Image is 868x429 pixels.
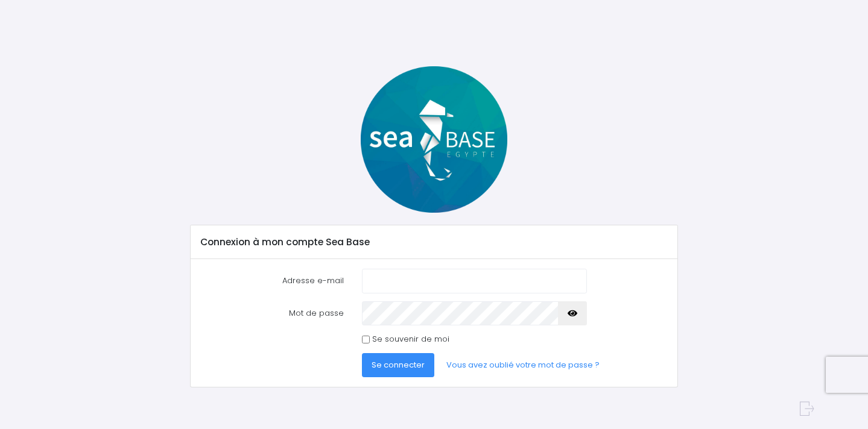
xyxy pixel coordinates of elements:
label: Se souvenir de moi [372,333,449,345]
div: Connexion à mon compte Sea Base [191,225,677,259]
button: Se connecter [362,353,434,377]
label: Mot de passe [191,301,353,325]
label: Adresse e-mail [191,269,353,293]
span: Se connecter [372,359,425,371]
a: Vous avez oublié votre mot de passe ? [437,353,609,377]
